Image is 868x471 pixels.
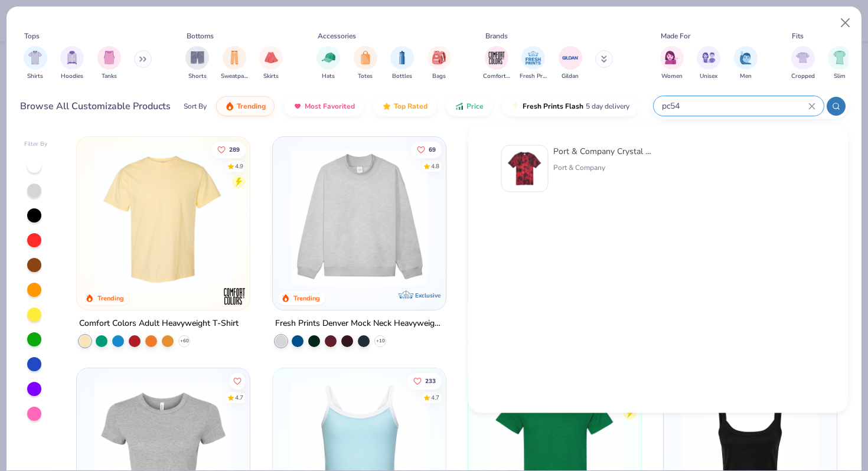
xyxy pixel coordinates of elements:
div: Tops [24,31,40,41]
button: filter button [259,46,283,81]
img: 5debf7c4-1f31-4abc-b1d8-aea521e6f8c8 [507,151,543,187]
img: Unisex Image [702,51,716,64]
button: filter button [354,46,377,81]
span: 289 [229,146,240,152]
img: Gildan Image [562,49,579,67]
button: filter button [483,46,510,81]
div: filter for Sweatpants [221,46,248,81]
div: 4.9 [235,162,243,171]
button: Like [211,141,246,158]
button: filter button [697,46,720,81]
img: Bottles Image [396,51,409,64]
span: Shorts [188,72,207,81]
img: flash.gif [511,102,520,111]
button: filter button [791,46,815,81]
div: filter for Bottles [390,46,414,81]
div: filter for Comfort Colors [483,46,510,81]
button: Like [410,141,441,158]
img: Men Image [739,51,752,64]
span: 69 [428,146,435,152]
div: filter for Women [660,46,684,81]
div: Sort By [184,101,207,112]
button: filter button [316,46,340,81]
button: Close [834,12,857,34]
img: 029b8af0-80e6-406f-9fdc-fdf898547912 [89,149,238,286]
img: Fresh Prints Image [524,49,542,67]
div: 4.7 [430,394,439,403]
img: a90f7c54-8796-4cb2-9d6e-4e9644cfe0fe [434,149,583,286]
div: filter for Hats [316,46,340,81]
button: Trending [216,96,275,116]
span: Women [661,72,683,81]
div: filter for Hoodies [60,46,84,81]
span: Sweatpants [221,72,248,81]
button: filter button [60,46,84,81]
div: filter for Bags [428,46,451,81]
span: Fresh Prints Flash [523,102,583,111]
div: 4.7 [235,394,243,403]
span: Top Rated [394,102,428,111]
img: Comfort Colors Image [488,49,505,67]
button: filter button [97,46,121,81]
img: Skirts Image [265,51,278,64]
button: filter button [828,46,851,81]
button: Like [229,373,246,390]
button: filter button [734,46,758,81]
img: Hoodies Image [66,51,79,64]
span: Most Favorited [305,102,355,111]
div: Filter By [24,140,48,149]
div: Bottoms [187,31,214,41]
img: Women Image [665,51,678,64]
span: Slim [834,72,846,81]
span: Hats [322,72,335,81]
span: Trending [237,102,266,111]
span: Hoodies [61,72,83,81]
div: Port & Company Crystal Tie-Dye Tee [553,145,652,158]
div: filter for Totes [354,46,377,81]
button: filter button [660,46,684,81]
div: Fresh Prints Denver Mock Neck Heavyweight Sweatshirt [275,316,443,331]
div: filter for Cropped [791,46,815,81]
span: Price [466,102,484,111]
div: filter for Fresh Prints [520,46,547,81]
img: Tanks Image [103,51,116,64]
span: 5 day delivery [586,100,629,113]
div: filter for Unisex [697,46,720,81]
span: Exclusive [415,292,440,299]
div: Brands [485,31,508,41]
span: Tanks [102,72,117,81]
img: Cropped Image [796,51,810,64]
button: Fresh Prints Flash5 day delivery [502,96,638,116]
button: Price [446,96,492,116]
img: most_fav.gif [293,102,302,111]
div: Fits [792,31,804,41]
div: filter for Skirts [259,46,283,81]
button: filter button [520,46,547,81]
button: Top Rated [373,96,436,116]
span: Fresh Prints [520,72,547,81]
button: filter button [390,46,414,81]
span: Totes [358,72,373,81]
button: filter button [185,46,209,81]
div: filter for Shirts [24,46,47,81]
div: 4.8 [430,162,439,171]
button: filter button [24,46,47,81]
span: + 60 [180,338,189,345]
span: Cropped [791,72,815,81]
span: Shirts [27,72,43,81]
span: Comfort Colors [483,72,510,81]
span: Men [740,72,752,81]
div: filter for Gildan [559,46,582,81]
img: f5d85501-0dbb-4ee4-b115-c08fa3845d83 [285,149,434,286]
div: Accessories [318,31,356,41]
img: Shorts Image [191,51,204,64]
button: filter button [428,46,451,81]
img: Totes Image [359,51,372,64]
div: Comfort Colors Adult Heavyweight T-Shirt [79,316,239,331]
div: filter for Men [734,46,758,81]
div: Made For [661,31,690,41]
button: Like [407,373,441,390]
div: filter for Tanks [97,46,121,81]
div: filter for Slim [828,46,851,81]
img: Comfort Colors logo [223,284,247,308]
